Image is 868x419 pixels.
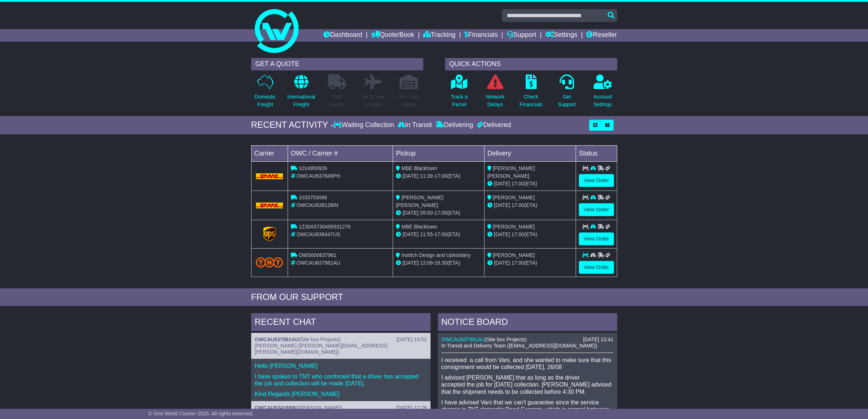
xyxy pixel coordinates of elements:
span: OWS000637961 [299,252,336,258]
p: Air & Sea Freight [362,93,384,108]
span: [DATE] [494,260,510,266]
span: [DATE] [402,173,419,179]
p: Account Settings [593,93,612,108]
span: 17:00 [511,231,524,237]
td: Pickup [393,145,484,161]
div: NOTICE BOARD [438,313,617,333]
a: Track aParcel [451,74,468,112]
div: QUICK ACTIONS [445,58,617,70]
span: 1014950926 [299,165,327,171]
div: [DATE] 12:28 [396,405,427,411]
span: OWCAU637846PH [296,173,340,179]
div: - (ETA) [396,172,481,180]
a: NetworkDelays [485,74,505,112]
span: [DATE] [494,231,510,237]
div: FROM OUR SUPPORT [251,292,617,303]
span: OWCAU638128IN [296,202,338,208]
span: 17:00 [435,173,447,179]
span: [DATE] [494,181,510,187]
p: I advised [PERSON_NAME] that as long as the driver accepted the job for [DATE] collection. [PERSO... [441,374,614,395]
p: Air / Sea Depot [399,93,419,108]
div: Delivering [434,121,475,129]
p: Kind Regards [PERSON_NAME] [255,391,427,397]
div: (ETA) [487,259,573,267]
div: GET A QUOTE [251,58,423,70]
div: [DATE] 14:52 [396,337,427,343]
a: Dashboard [323,29,362,42]
a: Reseller [586,29,617,42]
span: [DATE] [402,260,419,266]
span: [PERSON_NAME] ([PERSON_NAME][EMAIL_ADDRESS][PERSON_NAME][DOMAIN_NAME]) [255,343,388,355]
div: Waiting Collection [333,121,396,129]
td: Status [576,145,617,161]
div: (ETA) [487,231,573,238]
a: DomesticFreight [254,74,276,112]
p: Check Financials [519,93,542,108]
span: 17:00 [435,210,447,216]
a: View Order [579,261,614,274]
span: OWCAU637961AU [296,260,340,266]
span: [DATE] [402,231,419,237]
span: 11:39 [420,173,433,179]
span: 1033753066 [299,195,327,200]
a: View Order [579,174,614,187]
span: [PERSON_NAME] [493,252,535,258]
span: 11:55 [420,231,433,237]
span: MBE Blacktown [401,165,437,171]
span: © One World Courier 2025. All rights reserved. [148,411,254,416]
p: Track a Parcel [451,93,468,108]
span: [PERSON_NAME] [493,195,535,200]
span: 1Z30A5730499331276 [299,224,350,230]
span: In Transit and Delivery Team ([EMAIL_ADDRESS][DOMAIN_NAME]) [441,343,598,349]
div: RECENT CHAT [251,313,431,333]
div: ( ) [441,337,614,343]
span: [PERSON_NAME] [PERSON_NAME] [487,165,535,179]
p: I have spoken to TNT who confrimed that a driver has accepted the job and collection will be made... [255,373,427,387]
p: Network Delays [486,93,504,108]
p: Hello [PERSON_NAME] [255,362,427,369]
p: Domestic Freight [254,93,276,108]
a: View Order [579,203,614,216]
div: [DATE] 13:41 [583,337,613,343]
span: [PERSON_NAME] [298,405,340,411]
img: DHL.png [256,203,283,208]
a: OWCAU637961AU [255,337,299,342]
span: Institch Design and Upholstery [401,252,471,258]
a: OWCAU634169IN [255,405,297,411]
span: 17:00 [511,202,524,208]
p: International Freight [287,93,315,108]
span: OWCAU638447US [296,231,340,237]
div: (ETA) [487,180,573,188]
span: 16:30 [435,260,447,266]
a: Settings [545,29,577,42]
span: [PERSON_NAME] [PERSON_NAME] [396,195,443,208]
a: View Order [579,232,614,245]
div: (ETA) [487,201,573,209]
a: GetSupport [557,74,576,112]
a: Quote/Book [371,29,414,42]
div: Delivered [475,121,511,129]
span: [PERSON_NAME] [493,224,535,230]
span: 13:09 [420,260,433,266]
span: 17:00 [511,260,524,266]
div: RECENT ACTIVITY - [251,120,334,130]
img: GetCarrierServiceLogo [263,227,276,241]
td: OWC / Carrier # [288,145,393,161]
td: Delivery [484,145,576,161]
a: CheckFinancials [519,74,543,112]
a: Tracking [423,29,455,42]
span: [DATE] [494,202,510,208]
img: DHL.png [256,173,283,179]
a: AccountSettings [593,74,612,112]
div: - (ETA) [396,259,481,267]
a: Support [507,29,536,42]
p: I received a call from Vani, and she wanted to make sure that this consignment would be collected... [441,357,614,370]
span: Site box Projects [487,337,525,342]
span: 09:00 [420,210,433,216]
div: - (ETA) [396,209,481,217]
div: ( ) [255,405,427,411]
div: ( ) [255,337,427,343]
img: TNT_Domestic.png [256,257,283,267]
span: [DATE] [402,210,419,216]
p: Get Support [558,93,576,108]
